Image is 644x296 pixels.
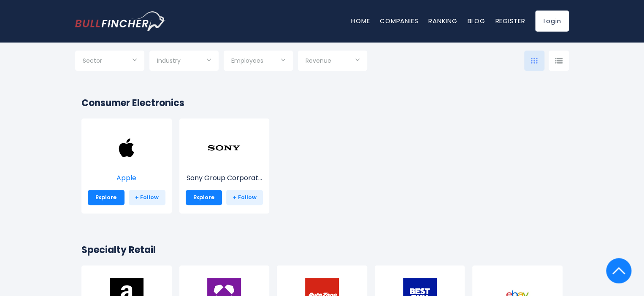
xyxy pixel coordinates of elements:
[186,173,263,183] p: Sony Group Corporation
[380,16,418,25] a: Companies
[110,131,143,165] img: AAPL.png
[88,173,165,183] p: Apple
[495,16,525,25] a: Register
[81,96,563,110] h2: Consumer Electronics
[88,190,124,205] a: Explore
[531,58,538,64] img: icon-comp-grid.svg
[75,11,166,31] img: bullfincher logo
[226,190,263,205] a: + Follow
[231,57,263,64] span: Employees
[83,54,137,69] input: Selection
[231,54,285,69] input: Selection
[83,57,102,64] span: Sector
[81,243,563,257] h2: Specialty Retail
[157,57,181,64] span: Industry
[157,54,211,69] input: Selection
[535,11,569,32] a: Login
[351,16,370,25] a: Home
[555,58,563,64] img: icon-comp-list-view.svg
[306,57,331,64] span: Revenue
[207,131,241,165] img: SONY.png
[467,16,485,25] a: Blog
[186,147,263,183] a: Sony Group Corporat...
[186,190,222,205] a: Explore
[75,11,166,31] a: Go to homepage
[129,190,165,205] a: + Follow
[428,16,457,25] a: Ranking
[306,54,360,69] input: Selection
[88,147,165,183] a: Apple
